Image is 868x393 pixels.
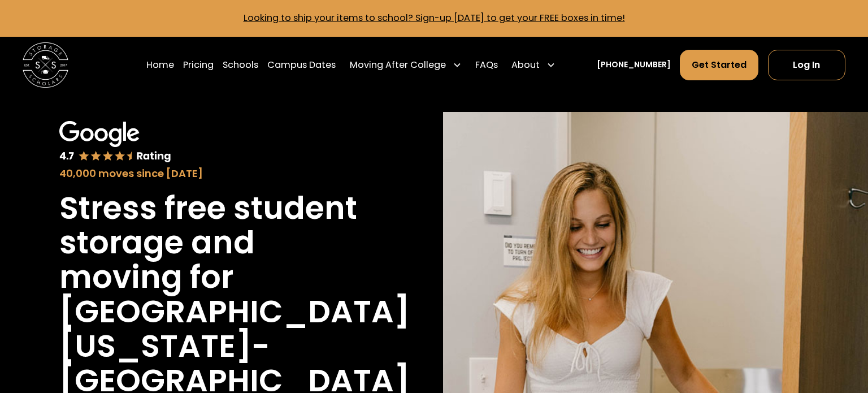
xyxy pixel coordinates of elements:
[768,50,845,80] a: Log In
[183,49,214,81] a: Pricing
[350,58,446,72] div: Moving After College
[146,49,174,81] a: Home
[597,59,671,71] a: [PHONE_NUMBER]
[680,50,758,80] a: Get Started
[59,121,171,164] img: Google 4.7 star rating
[475,49,498,81] a: FAQs
[511,58,540,72] div: About
[223,49,258,81] a: Schools
[267,49,336,81] a: Campus Dates
[345,49,466,81] div: Moving After College
[23,42,68,88] img: Storage Scholars main logo
[23,42,68,88] a: home
[59,191,365,294] h1: Stress free student storage and moving for
[244,11,625,24] a: Looking to ship your items to school? Sign-up [DATE] to get your FREE boxes in time!
[59,166,365,181] div: 40,000 moves since [DATE]
[507,49,560,81] div: About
